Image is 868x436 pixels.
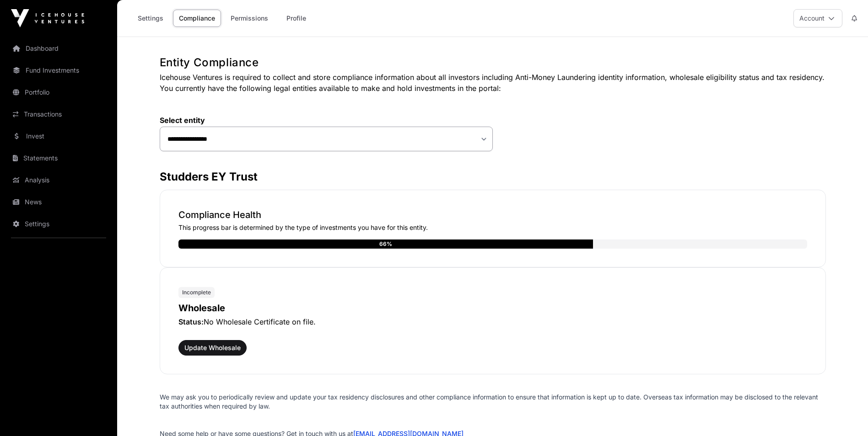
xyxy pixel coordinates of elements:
[278,10,314,27] a: Profile
[7,214,110,234] a: Settings
[7,148,110,168] a: Statements
[7,38,110,58] a: Dashboard
[7,104,110,124] a: Transactions
[160,116,493,125] label: Select entity
[178,223,807,232] p: This progress bar is determined by the type of investments you have for this entity.
[178,208,807,221] p: Compliance Health
[793,9,842,27] button: Account
[160,72,826,94] p: Icehouse Ventures is required to collect and store compliance information about all investors inc...
[225,10,274,27] a: Permissions
[7,192,110,212] a: News
[379,239,392,249] div: 66%
[178,316,807,327] p: No Wholesale Certificate on file.
[178,302,807,314] p: Wholesale
[173,10,221,27] a: Compliance
[11,9,84,27] img: Icehouse Ventures Logo
[7,126,110,146] a: Invest
[7,60,110,80] a: Fund Investments
[160,170,826,184] h3: Studders EY Trust
[160,55,826,70] h1: Entity Compliance
[7,170,110,190] a: Analysis
[132,10,169,27] a: Settings
[178,317,204,326] span: Status:
[178,340,247,356] button: Update Wholesale
[7,82,110,102] a: Portfolio
[160,393,826,411] p: We may ask you to periodically review and update your tax residency disclosures and other complia...
[182,289,211,296] span: Incomplete
[184,343,241,352] span: Update Wholesale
